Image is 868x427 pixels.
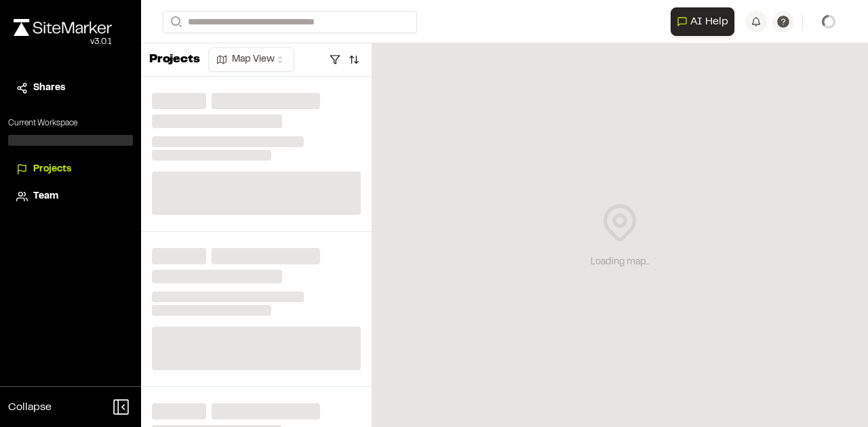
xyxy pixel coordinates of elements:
div: Loading map... [591,255,650,270]
a: Team [16,189,125,204]
span: Projects [33,162,71,177]
span: AI Help [690,14,728,30]
a: Shares [16,81,125,96]
span: Collapse [8,399,52,415]
span: Shares [33,81,65,96]
p: Current Workspace [8,117,133,129]
p: Projects [149,51,200,69]
span: Team [33,189,58,204]
div: Oh geez...please don't... [14,36,112,48]
img: rebrand.png [14,19,112,36]
a: Projects [16,162,125,177]
div: Open AI Assistant [671,7,740,36]
button: Open AI Assistant [671,7,734,36]
button: Search [163,11,187,33]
